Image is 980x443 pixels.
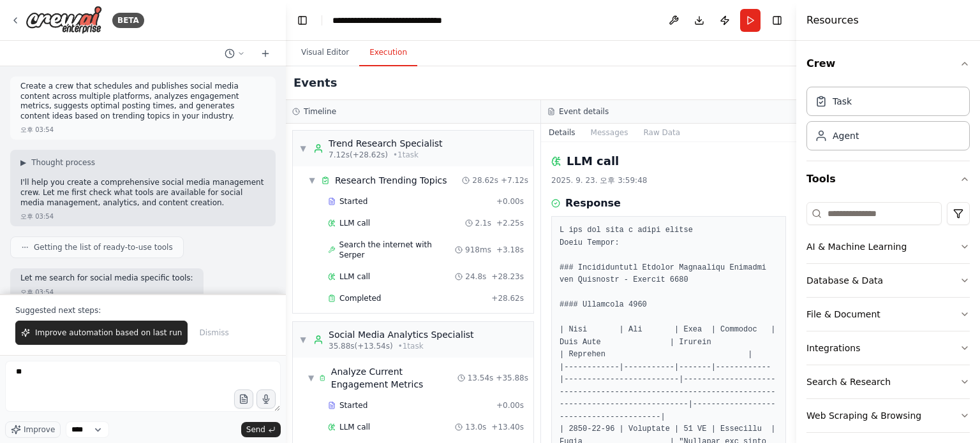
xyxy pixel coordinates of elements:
[491,272,524,282] span: + 28.23s
[806,342,860,354] div: Integrations
[5,421,61,438] button: Improve
[31,157,95,168] span: Thought process
[806,230,970,263] button: AI & Machine Learning
[565,196,621,211] h3: Response
[491,293,524,303] span: + 28.62s
[339,422,370,432] span: LLM call
[308,373,314,383] span: ▼
[472,175,498,185] span: 28.62s
[833,95,852,108] div: Task
[241,422,281,437] button: Send
[806,274,883,287] div: Database & Data
[339,218,370,228] span: LLM call
[468,373,494,383] span: 13.54s
[20,212,54,221] div: 오후 03:54
[806,197,970,443] div: Tools
[20,125,54,134] div: 오후 03:54
[496,245,524,255] span: + 3.18s
[496,373,528,383] span: + 35.88s
[833,129,859,142] div: Agent
[475,218,491,228] span: 2.1s
[304,106,336,117] h3: Timeline
[501,175,528,185] span: + 7.12s
[293,11,311,29] button: Hide left sidebar
[806,375,891,388] div: Search & Research
[806,308,880,321] div: File & Document
[806,82,970,161] div: Crew
[635,124,688,142] button: Raw Data
[806,331,970,365] button: Integrations
[496,196,524,207] span: + 0.00s
[806,46,970,82] button: Crew
[806,240,907,253] div: AI & Machine Learning
[465,272,486,282] span: 24.8s
[20,273,193,284] p: Let me search for social media specific tools:
[806,13,859,28] h4: Resources
[293,74,337,92] h2: Events
[541,124,583,142] button: Details
[193,321,235,345] button: Dismiss
[393,150,419,160] span: • 1 task
[299,335,307,345] span: ▼
[219,46,250,61] button: Switch to previous chat
[465,422,486,432] span: 13.0s
[20,287,54,297] div: 오후 03:54
[339,196,367,207] span: Started
[34,242,173,252] span: Getting the list of ready-to-use tools
[329,328,474,341] div: Social Media Analytics Specialist
[20,178,265,208] p: I'll help you create a comprehensive social media management crew. Let me first check what tools ...
[35,328,182,338] span: Improve automation based on last run
[15,305,271,316] p: Suggested next steps:
[24,425,55,435] span: Improve
[331,365,457,391] div: Analyze Current Engagement Metrics
[26,6,102,34] img: Logo
[255,46,276,61] button: Start a new chat
[246,425,265,435] span: Send
[398,341,424,351] span: • 1 task
[332,14,442,27] nav: breadcrumb
[299,143,307,154] span: ▼
[329,137,443,150] div: Trend Research Specialist
[339,240,456,260] span: Search the internet with Serper
[359,40,417,66] button: Execution
[768,11,786,29] button: Hide right sidebar
[20,157,95,168] button: ▶Thought process
[567,152,619,170] h2: LLM call
[329,341,393,351] span: 35.88s (+13.54s)
[551,175,786,185] div: 2025. 9. 23. 오후 3:59:48
[496,400,524,410] span: + 0.00s
[15,321,188,345] button: Improve automation based on last run
[339,400,367,410] span: Started
[199,328,228,338] span: Dismiss
[339,272,370,282] span: LLM call
[806,298,970,331] button: File & Document
[806,365,970,398] button: Search & Research
[465,245,491,255] span: 918ms
[20,157,26,168] span: ▶
[806,161,970,197] button: Tools
[256,389,276,409] button: Click to speak your automation idea
[491,422,524,432] span: + 13.40s
[20,82,265,121] p: Create a crew that schedules and publishes social media content across multiple platforms, analyz...
[806,409,921,422] div: Web Scraping & Browsing
[806,264,970,297] button: Database & Data
[308,175,316,185] span: ▼
[806,399,970,432] button: Web Scraping & Browsing
[339,293,381,303] span: Completed
[291,40,359,66] button: Visual Editor
[335,174,447,187] div: Research Trending Topics
[112,13,144,28] div: BETA
[583,124,636,142] button: Messages
[496,218,524,228] span: + 2.25s
[559,106,609,117] h3: Event details
[329,150,388,160] span: 7.12s (+28.62s)
[234,389,253,409] button: Upload files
